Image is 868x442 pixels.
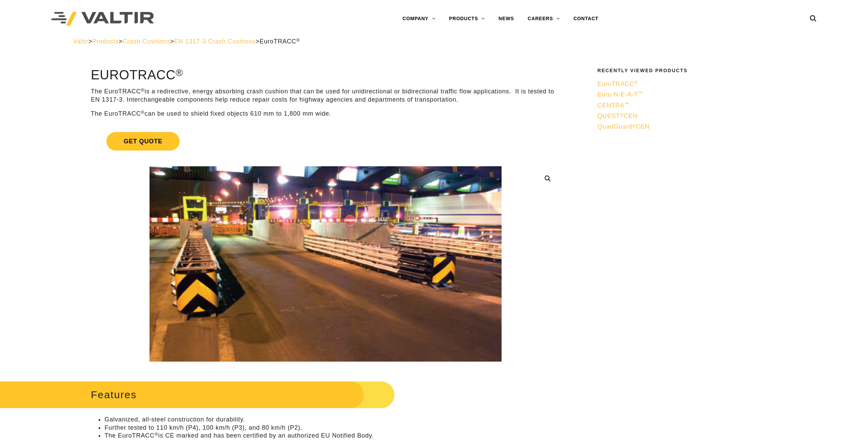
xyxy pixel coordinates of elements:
sup: ® [141,110,145,115]
sup: ® [296,38,300,43]
a: CENTRA™ [597,102,790,109]
sup: ® [634,80,638,85]
a: Valtir [73,38,88,45]
a: COMPANY [396,12,442,26]
img: Valtir [51,12,154,26]
sup: ® [632,123,636,128]
sup: ® [141,88,145,93]
a: Get Quote [91,124,560,159]
a: Crash Cushions [122,38,170,45]
a: NEWS [492,12,521,26]
p: The EuroTRACC is a redirective, energy absorbing crash cushion that can be used for unidirectiona... [91,88,560,104]
a: QuadGuard®CEN [597,123,790,131]
a: CAREERS [521,12,567,26]
span: EuroTRACC [260,38,300,45]
a: PRODUCTS [442,12,492,26]
h2: Recently Viewed Products [597,68,790,73]
span: EuroTRACC [597,80,638,87]
span: CENTRA [597,102,629,109]
sup: ™ [638,91,643,96]
sup: ™ [624,102,629,107]
sup: ® [620,112,624,117]
span: QuadGuard CEN [597,123,649,130]
a: Euro N-E-A-T™ [597,91,790,99]
span: QUEST CEN [597,113,637,119]
a: QUEST®CEN [597,112,790,120]
h1: EuroTRACC [91,68,560,82]
a: CONTACT [567,12,605,26]
sup: ® [155,432,158,437]
span: Get Quote [106,132,179,151]
a: EN 1317-3 Crash Cushions [174,38,256,45]
li: Galvanized, all-steel construction for durability. [104,416,560,424]
p: The EuroTRACC can be used to shield fixed objects 610 mm to 1,800 mm wide. [91,110,560,118]
span: Euro N-E-A-T [597,91,643,98]
div: > > > > [73,38,795,45]
a: Products [92,38,119,45]
li: The EuroTRACC is CE marked and has been certified by an authorized EU Notified Body. [104,432,560,440]
li: Further tested to 110 km/h (P4), 100 km/h (P3), and 80 km/h (P2). [104,424,560,432]
a: EuroTRACC® [597,80,790,88]
sup: ® [176,67,183,78]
